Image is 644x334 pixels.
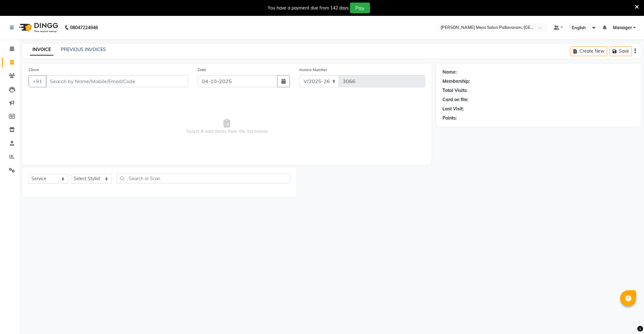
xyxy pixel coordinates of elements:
button: Create New [571,46,607,56]
span: Manager [613,24,632,31]
div: Points: [442,115,457,121]
label: Invoice Number [299,67,327,73]
a: PREVIOUS INVOICES [61,47,106,52]
label: Client [29,67,39,73]
a: INVOICE [30,44,53,56]
img: logo [16,19,60,36]
button: Pay [350,3,370,13]
input: Search or Scan [117,174,291,183]
iframe: chat widget [617,309,638,328]
div: Last Visit: [442,106,464,112]
button: Save [610,46,632,56]
div: Card on file: [442,96,469,103]
span: Select & add items from the list below [29,95,425,158]
div: You have a payment due from 142 days [268,5,349,11]
button: +91 [29,75,46,87]
input: Search by Name/Mobile/Email/Code [46,75,188,87]
div: Total Visits: [442,87,468,94]
b: 08047224946 [70,19,98,36]
div: Name: [442,69,457,75]
label: Date [198,67,206,73]
div: Membership: [442,78,470,85]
